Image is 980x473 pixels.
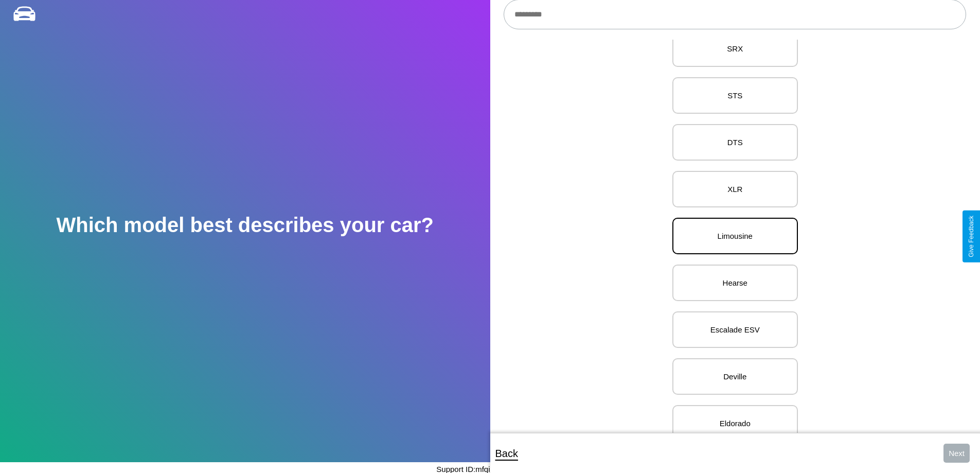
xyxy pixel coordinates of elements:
button: Next [943,444,970,463]
p: DTS [684,135,787,149]
p: Back [495,444,518,463]
p: Hearse [684,276,787,290]
div: Give Feedback [968,216,975,257]
p: Deville [684,370,787,383]
p: XLR [684,182,787,196]
p: STS [684,89,787,102]
h2: Which model best describes your car? [56,214,434,237]
p: Limousine [684,229,787,243]
p: Escalade ESV [684,323,787,337]
p: SRX [684,42,787,56]
p: Eldorado [684,416,787,430]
